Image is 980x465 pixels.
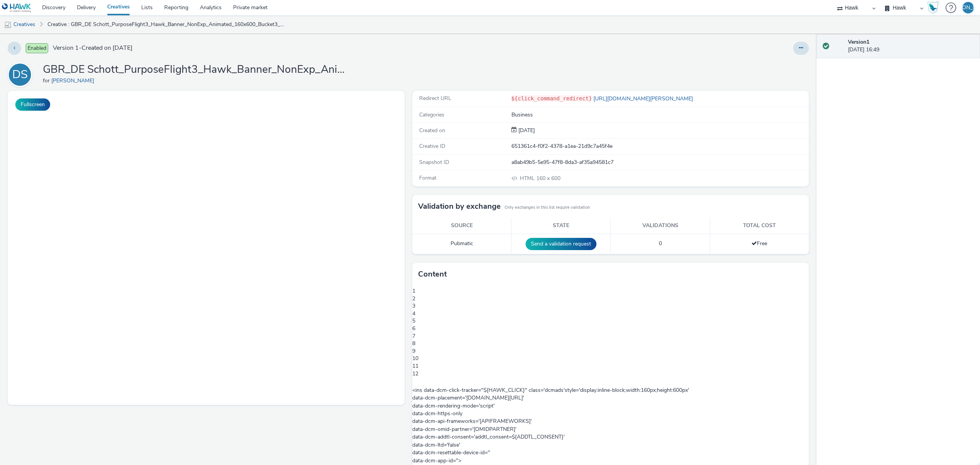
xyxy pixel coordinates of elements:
[419,127,445,134] span: Created on
[412,410,809,418] div: data-dcm-https-only
[2,3,31,13] img: undefined Logo
[412,310,809,318] div: 4
[15,98,50,111] button: Fullscreen
[579,386,689,394] span: 'display:inline-block;width:160px;height:600px'
[412,355,809,362] div: 10
[447,441,460,449] span: 'false'
[418,269,447,280] h3: Content
[479,418,532,425] span: '[APIFRAMEWORKS]'
[481,386,527,394] span: "${HAWK_CLICK}"
[412,394,809,402] div: data-dcm-placement=
[751,240,767,247] span: Free
[412,234,511,254] td: Pubmatic
[526,238,596,250] button: Send a validation request
[479,402,495,409] span: 'script'
[412,402,809,410] div: data-dcm-rendering-mode=
[412,302,809,310] div: 3
[412,317,809,325] div: 5
[419,142,445,150] span: Creative ID
[43,77,51,84] span: for
[4,21,11,29] img: mobile
[511,218,611,234] th: State
[710,218,809,234] th: Total cost
[412,325,809,332] div: 6
[412,457,809,465] div: data-dcm-app-id= >
[12,64,28,85] div: DS
[44,15,289,34] a: Creative : GBR_DE Schott_PurposeFlight3_Hawk_Banner_NonExp_Animated_160x600_Bucket3_22/09-31/10_2...
[26,43,48,53] span: Enabled
[412,287,809,295] div: 1
[412,433,809,441] div: data-dcm-addtl-consent=
[529,386,541,394] span: class
[412,218,511,234] th: Source
[520,175,536,182] span: HTML
[592,95,696,102] a: [URL][DOMAIN_NAME][PERSON_NAME]
[412,332,809,340] div: 7
[419,174,436,182] span: Format
[456,457,458,464] span: ''
[488,449,490,456] span: ''
[419,95,451,102] span: Redirect URL
[412,441,809,449] div: data-dcm-ltd=
[412,340,809,347] div: 8
[611,218,710,234] th: Validations
[848,38,869,46] strong: Version 1
[927,2,939,14] img: Hawk Academy
[848,38,974,54] div: [DATE] 16:49
[419,111,444,118] span: Categories
[519,175,560,182] span: 160 x 600
[412,295,809,303] div: 2
[53,44,132,52] span: Version 1 - Created on [DATE]
[511,95,592,102] code: ${click_command_redirect}
[412,418,809,425] div: data-dcm-api-frameworks=
[412,386,809,394] div: <ins data-dcm-click-tracker= = style=
[412,370,809,378] div: 12
[43,62,349,77] h1: GBR_DE Schott_PurposeFlight3_Hawk_Banner_NonExp_Animated_160x600_Bucket3_22/09-31/10_20250829 (copy)
[659,240,662,247] span: 0
[511,111,808,119] div: Business
[419,159,449,166] span: Snapshot ID
[474,433,565,440] span: 'addtl_consent=${ADDTL_CONSENT}'
[505,205,590,211] small: Only exchanges in this list require validation
[472,426,516,433] span: '[OMIDPARTNER]'
[8,71,35,78] a: DS
[927,2,942,14] a: Hawk Academy
[465,394,524,401] span: '[DOMAIN_NAME][URL]'
[412,362,809,370] div: 11
[517,127,535,134] span: [DATE]
[418,201,501,212] h3: Validation by exchange
[412,426,809,433] div: data-dcm-omid-partner=
[412,449,809,457] div: data-dcm-resettable-device-id=
[511,142,808,150] div: 651361c4-f0f2-4378-a1ea-21d9c7a45f4e
[412,347,809,355] div: 9
[517,127,535,134] div: Creation 02 September 2025, 16:49
[544,386,565,394] span: 'dcmads'
[511,159,808,166] div: a8ab49b5-5e95-47f8-8da3-af35a94581c7
[51,77,97,84] a: [PERSON_NAME]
